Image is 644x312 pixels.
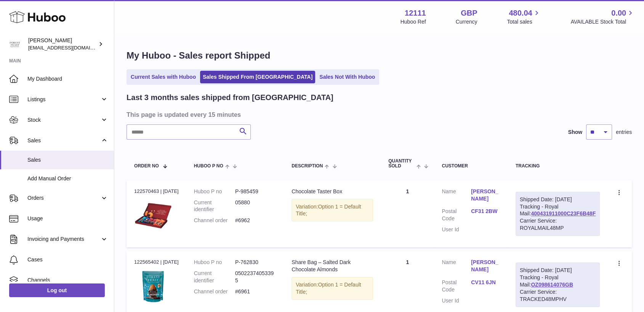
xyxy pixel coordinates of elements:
div: Tracking [516,164,600,169]
a: CF31 2BW [471,208,500,215]
a: 0.00 AVAILABLE Stock Total [570,8,635,25]
div: Shipped Date: [DATE] [520,267,596,274]
div: Tracking - Royal Mail: [516,263,600,307]
a: 400431911000C23F6B48F [531,210,596,216]
span: Sales [27,137,100,144]
dt: User Id [442,226,471,233]
span: Huboo P no [194,164,223,169]
div: Currency [456,18,477,25]
span: Order No [134,164,159,169]
div: Variation: [292,199,373,222]
img: CHOCOLATETASTERBOXNOBACKGROUND.png [134,197,172,235]
dd: P-762830 [235,259,276,266]
span: Option 1 = Default Title; [296,204,361,217]
dt: User Id [442,297,471,304]
div: Share Bag – Salted Dark Chocolate Almonds [292,259,373,273]
dd: P-985459 [235,188,276,195]
a: Log out [9,283,105,297]
dt: Huboo P no [194,259,235,266]
a: OZ098614076GB [531,282,573,288]
a: Sales Shipped From [GEOGRAPHIC_DATA] [200,71,315,83]
span: Quantity Sold [388,159,415,169]
dd: #6961 [235,288,276,295]
span: Add Manual Order [27,175,108,182]
span: Sales [27,156,108,164]
div: Tracking - Royal Mail: [516,192,600,236]
span: AVAILABLE Stock Total [570,18,635,25]
td: 1 [381,180,434,247]
span: Cases [27,256,108,263]
dt: Huboo P no [194,188,235,195]
span: Invoicing and Payments [27,236,100,243]
div: Shipped Date: [DATE] [520,196,596,203]
span: 0.00 [611,8,626,18]
a: 480.04 Total sales [507,8,541,25]
a: Current Sales with Huboo [128,71,199,83]
span: Option 1 = Default Title; [296,282,361,295]
dd: 05022374053395 [235,270,276,284]
a: [PERSON_NAME] [471,188,500,202]
div: Variation: [292,277,373,300]
dt: Name [442,259,471,275]
dt: Postal Code [442,208,471,222]
dt: Channel order [194,288,235,295]
span: 480.04 [509,8,532,18]
span: Channels [27,277,108,284]
h3: This page is updated every 15 minutes [127,110,630,119]
div: Huboo Ref [400,18,426,25]
span: [EMAIL_ADDRESS][DOMAIN_NAME] [28,45,112,51]
span: Usage [27,215,108,222]
span: Listings [27,96,100,103]
label: Show [568,129,582,136]
img: Sharebagalmonds.png [134,268,172,306]
span: entries [616,129,632,136]
span: Total sales [507,18,541,25]
a: [PERSON_NAME] [471,259,500,273]
div: 122570463 | [DATE] [134,188,179,195]
dt: Name [442,188,471,204]
span: Description [292,164,323,169]
h1: My Huboo - Sales report Shipped [127,49,632,62]
strong: 12111 [405,8,426,18]
div: Chocolate Taster Box [292,188,373,195]
a: CV11 6JN [471,279,500,286]
dd: 05880 [235,199,276,213]
div: Carrier Service: TRACKED48MPHV [520,288,596,303]
dt: Channel order [194,217,235,224]
span: My Dashboard [27,75,108,83]
strong: GBP [461,8,477,18]
span: Orders [27,194,100,202]
dt: Current identifier [194,270,235,284]
div: Carrier Service: ROYALMAIL48MP [520,217,596,232]
a: Sales Not With Huboo [317,71,378,83]
span: Stock [27,116,100,124]
dd: #6962 [235,217,276,224]
div: 122565402 | [DATE] [134,259,179,266]
dt: Current identifier [194,199,235,213]
dt: Postal Code [442,279,471,293]
img: bronaghc@forestfeast.com [9,38,21,50]
h2: Last 3 months sales shipped from [GEOGRAPHIC_DATA] [127,92,333,103]
div: [PERSON_NAME] [28,37,97,51]
div: Customer [442,164,500,169]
